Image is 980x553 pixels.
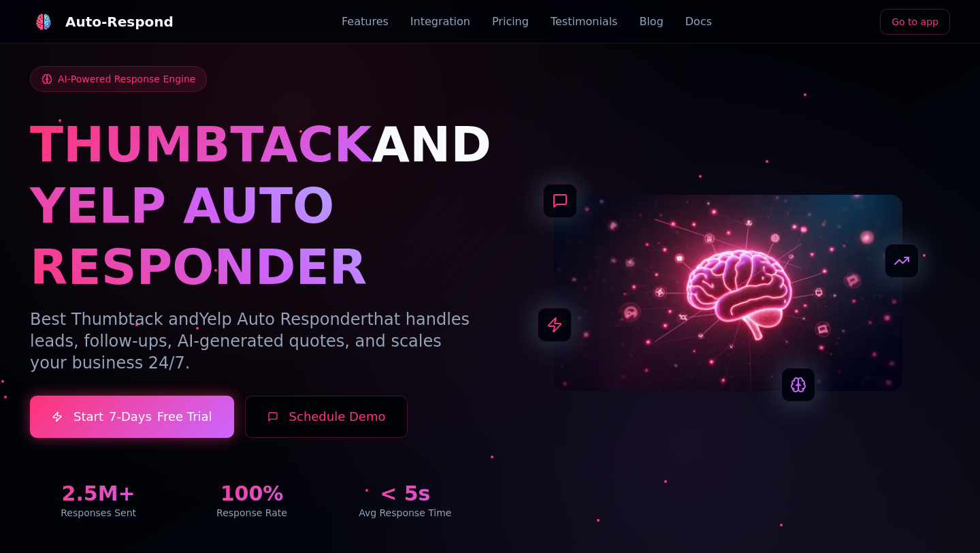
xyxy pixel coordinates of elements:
a: Features [342,14,389,30]
img: logo.svg [35,14,52,30]
div: Responses Sent [30,506,167,520]
a: Blog [639,14,663,30]
a: Integration [410,14,470,30]
a: Start7-DaysFree Trial [30,396,234,438]
div: 2.5M+ [30,481,167,506]
div: Response Rate [183,506,320,520]
span: 7-Days [109,407,152,426]
a: Go to app [880,9,950,35]
div: < 5s [337,481,474,506]
a: Docs [685,14,712,30]
button: Schedule Demo [245,396,408,438]
a: Auto-Respond [30,8,174,35]
img: AI Neural Network Brain [554,195,902,391]
span: AI-Powered Response Engine [58,72,195,86]
div: Avg Response Time [337,506,474,520]
div: Auto-Respond [65,12,174,31]
a: Testimonials [551,14,618,30]
h1: YELP AUTO RESPONDER [30,175,474,298]
p: Best Thumbtack and that handles leads, follow-ups, AI-generated quotes, and scales your business ... [30,309,474,374]
span: Yelp Auto Responder [199,310,367,329]
a: Pricing [492,14,529,30]
span: THUMBTACK [30,116,372,173]
span: AND [372,116,491,173]
div: 100% [183,481,320,506]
